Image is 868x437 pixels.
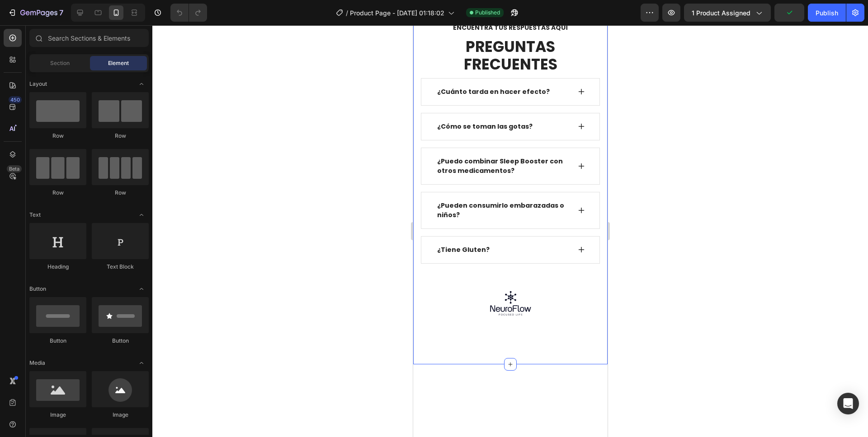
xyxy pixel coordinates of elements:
[50,59,70,67] span: Section
[70,253,124,307] img: gempages_557136869737890579-96164452-b370-4129-bb80-f7d335742970.png
[692,8,750,18] span: 1 product assigned
[24,220,76,229] p: ¿Tiene Gluten?
[9,96,22,103] div: 450
[29,337,86,345] div: Button
[92,263,149,271] div: Text Block
[7,12,187,49] h2: PREGUNTAS FRECUENTES
[29,285,46,293] span: Button
[346,8,348,18] span: /
[24,131,156,150] p: ¿Puedo combinar Sleep Booster con otros medicamentos?
[808,4,846,22] button: Publish
[24,62,137,71] p: ¿Cuánto tarda en hacer efecto?
[92,132,149,140] div: Row
[24,97,119,106] p: ¿Cómo se toman las gotas?
[92,411,149,419] div: Image
[108,59,129,67] span: Element
[29,211,41,219] span: Text
[29,411,86,419] div: Image
[29,80,47,88] span: Layout
[170,4,207,22] div: Undo/Redo
[475,9,500,17] span: Published
[134,282,149,296] span: Toggle open
[134,77,149,91] span: Toggle open
[134,208,149,222] span: Toggle open
[837,393,859,414] div: Open Intercom Messenger
[29,189,86,197] div: Row
[92,337,149,345] div: Button
[29,29,149,47] input: Search Sections & Elements
[134,356,149,370] span: Toggle open
[24,176,156,195] p: ¿Pueden consumirlo embarazadas o niños?
[7,165,22,172] div: Beta
[4,4,67,22] button: 7
[29,359,45,367] span: Media
[413,25,608,437] iframe: Design area
[816,8,838,18] div: Publish
[29,132,86,140] div: Row
[29,263,86,271] div: Heading
[350,8,444,18] span: Product Page - [DATE] 01:18:02
[92,189,149,197] div: Row
[59,7,63,18] p: 7
[684,4,771,22] button: 1 product assigned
